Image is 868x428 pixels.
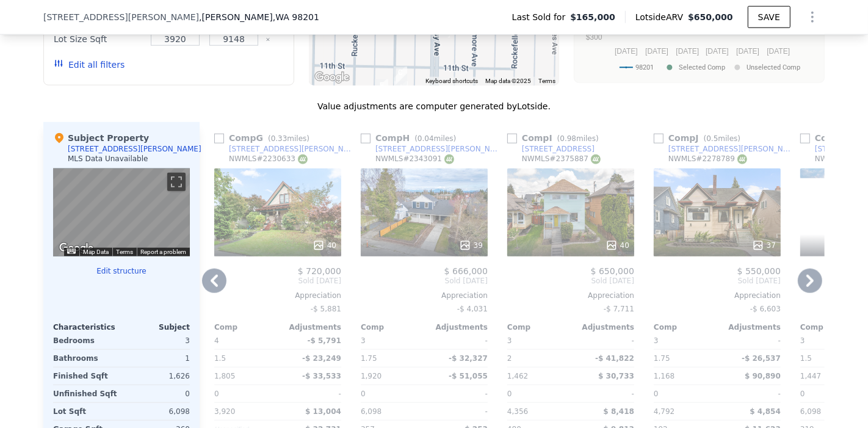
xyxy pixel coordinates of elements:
[214,407,235,416] span: 3,920
[591,154,601,164] img: NWMLS Logo
[273,12,319,22] span: , WA 98201
[361,291,488,300] div: Appreciation
[737,266,781,276] span: $ 550,000
[750,407,781,416] span: $ 4,854
[507,291,634,300] div: Appreciation
[615,47,638,56] text: [DATE]
[645,47,668,56] text: [DATE]
[410,134,461,143] span: ( miles)
[311,305,341,313] span: -$ 5,881
[121,322,190,332] div: Subject
[507,336,512,345] span: 3
[214,291,341,300] div: Appreciation
[717,322,781,332] div: Adjustments
[654,144,795,154] a: [STREET_ADDRESS][PERSON_NAME]
[507,132,604,144] div: Comp I
[124,368,190,385] div: 1,626
[522,154,601,164] div: NWMLS # 2375887
[679,63,725,71] text: Selected Comp
[570,11,615,23] span: $165,000
[737,154,747,164] img: NWMLS Logo
[800,5,825,29] button: Show Options
[427,385,488,402] div: -
[140,248,186,255] a: Report a problem
[654,322,717,332] div: Comp
[745,372,781,380] span: $ 90,890
[720,332,781,349] div: -
[800,390,805,398] span: 0
[507,144,595,154] a: [STREET_ADDRESS]
[124,332,190,349] div: 3
[361,350,422,367] div: 1.75
[507,276,634,286] span: Sold [DATE]
[361,276,488,286] span: Sold [DATE]
[507,322,571,332] div: Comp
[361,336,366,345] span: 3
[214,390,219,398] span: 0
[748,6,790,28] button: SAVE
[229,154,308,164] div: NWMLS # 2230633
[305,407,341,416] span: $ 13,004
[747,63,800,71] text: Unselected Comp
[654,372,675,380] span: 1,168
[444,266,488,276] span: $ 666,000
[449,372,488,380] span: -$ 51,055
[43,11,199,23] span: [STREET_ADDRESS][PERSON_NAME]
[214,372,235,380] span: 1,805
[459,239,483,252] div: 39
[53,169,190,256] div: Street View
[375,144,502,154] div: [STREET_ADDRESS][PERSON_NAME]
[654,390,659,398] span: 0
[56,241,96,256] img: Google
[68,154,148,164] div: MLS Data Unavailable
[53,368,119,385] div: Finished Sqft
[53,169,190,256] div: Map
[54,59,125,71] button: Edit all filters
[767,47,790,56] text: [DATE]
[654,336,659,345] span: 3
[361,390,366,398] span: 0
[427,403,488,420] div: -
[706,134,718,143] span: 0.5
[214,336,219,345] span: 4
[266,37,270,42] button: Clear
[361,322,424,332] div: Comp
[573,332,634,349] div: -
[507,390,512,398] span: 0
[736,47,759,56] text: [DATE]
[485,78,531,84] span: Map data ©2025
[214,276,341,286] span: Sold [DATE]
[418,134,434,143] span: 0.04
[676,47,700,56] text: [DATE]
[604,407,634,416] span: $ 8,418
[214,132,314,144] div: Comp G
[312,70,352,85] img: Google
[654,276,781,286] span: Sold [DATE]
[635,11,688,23] span: Lotside ARV
[312,70,352,85] a: Open this area in Google Maps (opens a new window)
[586,34,602,42] text: $300
[53,350,119,367] div: Bathrooms
[124,385,190,402] div: 0
[199,11,319,23] span: , [PERSON_NAME]
[361,407,382,416] span: 6,098
[598,372,634,380] span: $ 30,733
[800,336,805,345] span: 3
[668,154,747,164] div: NWMLS # 2278789
[53,385,119,402] div: Unfinished Sqft
[560,134,576,143] span: 0.98
[425,77,478,85] button: Keyboard shortcuts
[116,248,133,255] a: Terms (opens in new tab)
[68,144,201,154] div: [STREET_ADDRESS][PERSON_NAME]
[591,266,634,276] span: $ 650,000
[361,144,502,154] a: [STREET_ADDRESS][PERSON_NAME]
[298,154,308,164] img: NWMLS Logo
[654,291,781,300] div: Appreciation
[54,31,143,48] div: Lot Size Sqft
[604,305,634,313] span: -$ 7,711
[606,239,629,252] div: 40
[167,173,186,191] button: Toggle fullscreen view
[595,354,634,363] span: -$ 41,822
[444,154,454,164] img: NWMLS Logo
[522,144,595,154] div: [STREET_ADDRESS]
